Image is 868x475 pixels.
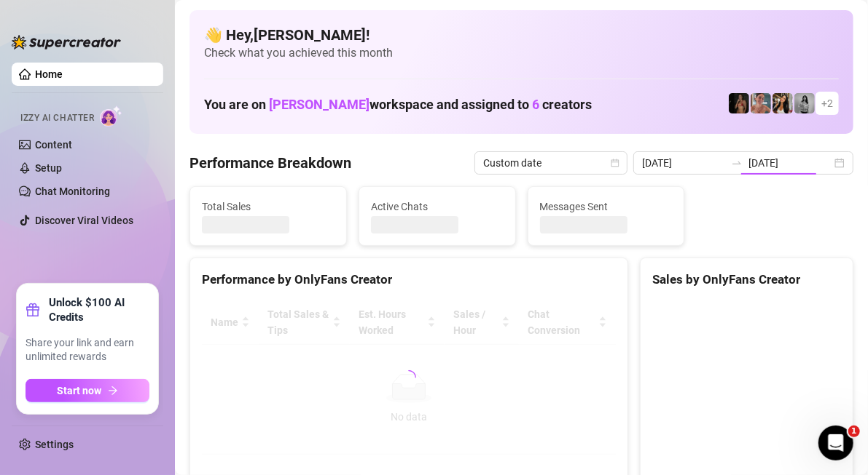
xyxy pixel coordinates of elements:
[12,35,121,49] img: logo-BBDzfeDw.svg
[821,95,833,111] span: + 2
[35,215,133,226] a: Discover Viral Videos
[773,93,793,113] img: AdelDahan
[202,270,616,290] div: Performance by OnlyFans Creator
[202,199,335,215] span: Total Sales
[35,139,72,151] a: Content
[20,111,94,125] span: Izzy AI Chatter
[189,153,351,173] h4: Performance Breakdown
[402,370,416,385] span: loading
[483,152,619,174] span: Custom date
[794,93,815,113] img: A
[204,97,592,113] h1: You are on workspace and assigned to creators
[611,159,619,167] span: calendar
[204,45,839,61] span: Check what you achieved this month
[540,199,673,215] span: Messages Sent
[748,155,832,171] input: End date
[642,155,725,171] input: Start date
[848,426,860,437] span: 1
[731,157,743,169] span: to
[35,162,62,174] a: Setup
[58,385,102,396] span: Start now
[371,199,504,215] span: Active Chats
[751,93,771,113] img: Yarden
[100,105,122,127] img: AI Chatter
[35,68,63,80] a: Home
[49,295,149,324] strong: Unlock $100 AI Credits
[652,270,841,290] div: Sales by OnlyFans Creator
[35,185,110,197] a: Chat Monitoring
[818,426,853,460] iframe: Intercom live chat
[26,379,149,402] button: Start nowarrow-right
[731,157,743,169] span: swap-right
[26,336,149,364] span: Share your link and earn unlimited rewards
[204,25,839,45] h4: 👋 Hey, [PERSON_NAME] !
[108,386,118,396] span: arrow-right
[532,97,539,112] span: 6
[35,439,74,450] a: Settings
[729,93,749,113] img: the_bohema
[269,97,370,112] span: [PERSON_NAME]
[26,303,40,317] span: gift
